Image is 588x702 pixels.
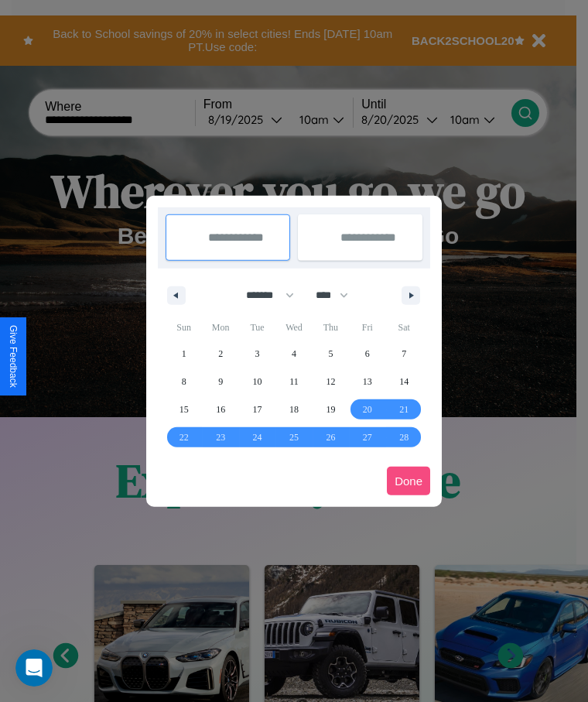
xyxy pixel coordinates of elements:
[166,423,202,451] button: 22
[399,368,409,396] span: 14
[202,368,238,396] button: 9
[313,423,349,451] button: 26
[289,368,299,396] span: 11
[386,368,422,396] button: 14
[399,396,409,423] span: 21
[253,423,262,451] span: 24
[8,325,19,388] div: Give Feedback
[386,315,422,340] span: Sat
[218,368,223,396] span: 9
[313,396,349,423] button: 19
[275,315,312,340] span: Wed
[15,649,53,687] iframe: Intercom live chat
[239,315,275,340] span: Tue
[179,423,189,451] span: 22
[387,467,430,495] button: Done
[239,340,275,368] button: 3
[202,396,238,423] button: 16
[182,368,186,396] span: 8
[349,368,385,396] button: 13
[202,423,238,451] button: 23
[253,396,262,423] span: 17
[218,340,223,368] span: 2
[328,340,333,368] span: 5
[386,340,422,368] button: 7
[402,340,406,368] span: 7
[349,396,385,423] button: 20
[326,423,335,451] span: 26
[292,340,296,368] span: 4
[275,396,312,423] button: 18
[289,423,299,451] span: 25
[386,423,422,451] button: 28
[363,396,372,423] span: 20
[275,423,312,451] button: 25
[326,396,335,423] span: 19
[216,423,225,451] span: 23
[363,423,372,451] span: 27
[255,340,260,368] span: 3
[239,396,275,423] button: 17
[313,340,349,368] button: 5
[239,368,275,396] button: 10
[202,315,238,340] span: Mon
[166,396,202,423] button: 15
[386,396,422,423] button: 21
[166,368,202,396] button: 8
[216,396,225,423] span: 16
[253,368,262,396] span: 10
[326,368,335,396] span: 12
[363,368,372,396] span: 13
[179,396,189,423] span: 15
[289,396,299,423] span: 18
[202,340,238,368] button: 2
[313,315,349,340] span: Thu
[313,368,349,396] button: 12
[349,315,385,340] span: Fri
[182,340,186,368] span: 1
[166,340,202,368] button: 1
[349,423,385,451] button: 27
[275,340,312,368] button: 4
[349,340,385,368] button: 6
[365,340,370,368] span: 6
[275,368,312,396] button: 11
[399,423,409,451] span: 28
[166,315,202,340] span: Sun
[239,423,275,451] button: 24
